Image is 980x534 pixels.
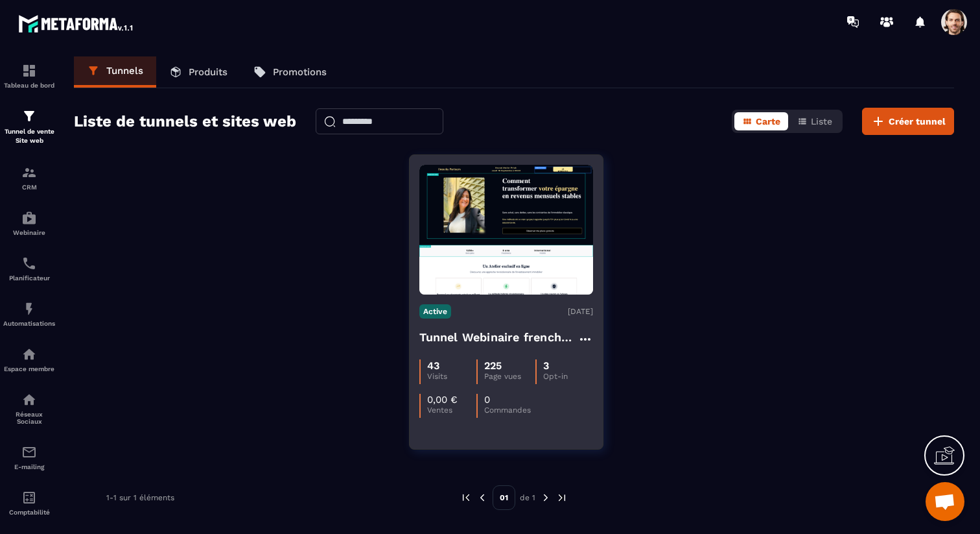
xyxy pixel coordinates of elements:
img: automations [21,301,37,317]
img: automations [21,346,37,362]
p: Planificateur [3,274,55,282]
a: automationsautomationsEspace membre [3,337,55,382]
a: Tunnels [74,56,156,88]
p: 01 [493,485,515,510]
p: Tableau de bord [3,82,55,89]
a: formationformationTunnel de vente Site web [3,99,55,155]
img: email [21,444,37,460]
button: Carte [734,112,788,130]
p: CRM [3,184,55,191]
p: 3 [543,359,549,372]
p: Produits [189,66,227,78]
p: Commandes [484,406,533,415]
p: E-mailing [3,463,55,470]
p: Automatisations [3,320,55,327]
p: [DATE] [568,307,593,316]
a: formationformationCRM [3,155,55,200]
img: scheduler [21,256,37,271]
p: Promotions [273,66,327,78]
p: 1-1 sur 1 éléments [106,493,174,502]
p: Ventes [427,406,476,415]
img: formation [21,108,37,124]
p: 0,00 € [427,394,458,406]
span: Créer tunnel [889,115,946,128]
a: social-networksocial-networkRéseaux Sociaux [3,382,55,435]
img: prev [460,492,472,504]
p: Active [419,304,451,319]
h4: Tunnel Webinaire frenchy partners [419,328,577,346]
img: accountant [21,490,37,505]
a: Produits [156,56,240,88]
a: schedulerschedulerPlanificateur [3,246,55,291]
img: formation [21,63,37,79]
span: Liste [811,116,832,127]
div: Ouvrir le chat [926,482,964,521]
p: 0 [484,394,490,406]
p: Tunnel de vente Site web [3,127,55,145]
span: Carte [756,116,780,127]
img: prev [476,492,488,504]
img: next [540,492,552,504]
img: image [419,165,593,295]
img: next [556,492,568,504]
p: Espace membre [3,365,55,372]
img: formation [21,165,37,180]
img: automations [21,210,37,226]
a: automationsautomationsAutomatisations [3,291,55,337]
p: Réseaux Sociaux [3,411,55,425]
a: emailemailE-mailing [3,435,55,480]
button: Liste [789,112,840,130]
p: Tunnels [106,65,143,77]
a: Promotions [240,56,340,88]
p: Visits [427,372,476,381]
button: Créer tunnel [862,108,954,135]
a: automationsautomationsWebinaire [3,200,55,246]
img: logo [18,12,135,35]
p: Page vues [484,372,535,381]
p: Comptabilité [3,509,55,516]
p: 43 [427,359,439,372]
img: social-network [21,392,37,407]
h2: Liste de tunnels et sites web [74,108,296,134]
p: Opt-in [543,372,592,381]
a: accountantaccountantComptabilité [3,480,55,526]
p: de 1 [520,492,535,503]
p: 225 [484,359,502,372]
p: Webinaire [3,229,55,236]
a: formationformationTableau de bord [3,53,55,99]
